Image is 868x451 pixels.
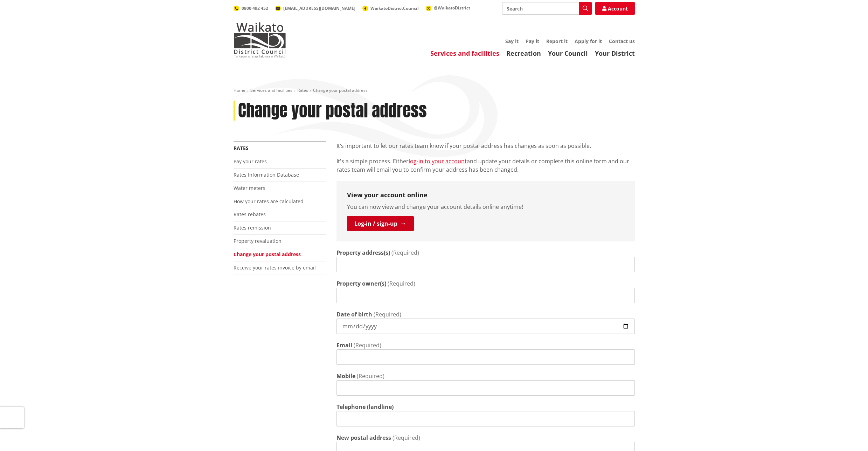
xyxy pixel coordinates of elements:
[595,2,635,15] a: Account
[234,238,282,244] a: Property revaluation
[362,5,419,11] a: WaikatoDistrictCouncil
[336,248,390,257] label: Property address(s)
[388,280,415,287] span: (Required)
[548,49,588,57] a: Your Council
[347,216,414,231] a: Log-in / sign-up
[336,142,635,150] p: It’s important to let our rates team know if your postal address has changes as soon as possible.
[409,157,467,165] a: log-in to your account
[391,249,419,257] span: (Required)
[250,87,292,93] a: Services and facilities
[313,87,368,93] span: Change your postal address
[234,185,265,191] a: Water meters
[374,310,401,318] span: (Required)
[336,157,635,174] p: It's a simple process. Either and update your details or complete this online form and our rates ...
[354,341,381,349] span: (Required)
[234,145,249,151] a: Rates
[234,264,316,271] a: Receive your rates invoice by email
[297,87,308,93] a: Rates
[336,403,394,411] label: Telephone (landline)
[234,88,635,94] nav: breadcrumb
[347,203,624,211] p: You can now view and change your account details online anytime!
[370,5,419,11] span: WaikatoDistrictCouncil
[434,5,470,11] span: @WaikatoDistrict
[336,433,391,442] label: New postal address
[234,251,301,258] a: Change your postal address
[393,434,420,442] span: (Required)
[234,87,245,93] a: Home
[234,5,268,11] a: 0800 492 452
[347,191,624,199] h3: View your account online
[575,38,602,45] a: Apply for it
[234,158,267,165] a: Pay your rates
[234,198,304,205] a: How your rates are calculated
[234,22,286,57] img: Waikato District Council - Te Kaunihera aa Takiwaa o Waikato
[502,2,592,15] input: Search input
[242,5,268,11] span: 0800 492 452
[595,49,635,57] a: Your District
[234,171,299,178] a: Rates Information Database
[336,372,355,380] label: Mobile
[430,49,499,57] a: Services and facilities
[336,279,386,288] label: Property owner(s)
[426,5,470,11] a: @WaikatoDistrict
[234,211,266,218] a: Rates rebates
[526,38,539,45] a: Pay it
[505,38,519,45] a: Say it
[275,5,355,11] a: [EMAIL_ADDRESS][DOMAIN_NAME]
[546,38,568,45] a: Report it
[283,5,355,11] span: [EMAIL_ADDRESS][DOMAIN_NAME]
[336,310,372,319] label: Date of birth
[357,372,384,380] span: (Required)
[234,224,271,231] a: Rates remission
[506,49,541,57] a: Recreation
[336,341,352,349] label: Email
[609,38,635,45] a: Contact us
[836,422,861,447] iframe: Messenger Launcher
[238,101,427,121] h1: Change your postal address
